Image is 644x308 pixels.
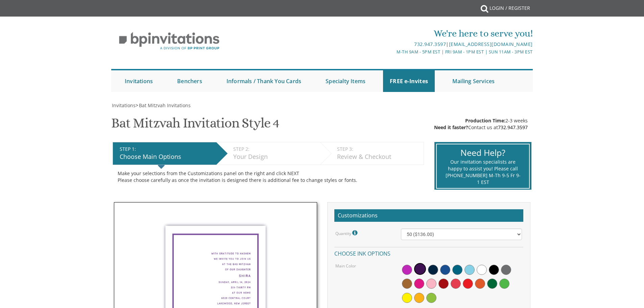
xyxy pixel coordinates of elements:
[335,229,359,237] label: Quantity
[111,116,279,136] h1: Bat Mitzvah Invitation Style 4
[334,209,523,222] h2: Customizations
[112,102,136,109] span: Invitations
[220,70,308,92] a: Informals / Thank You Cards
[120,152,213,161] div: Choose Main Options
[118,70,160,92] a: Invitations
[445,159,521,186] div: Our invitation specialists are happy to assist you! Please call [PHONE_NUMBER] M-Th 9-5 Fr 9-1 EST
[335,263,356,269] label: Main Color
[170,70,209,92] a: Benchers
[434,124,468,131] span: Need it faster?
[319,70,372,92] a: Specialty Items
[120,146,213,152] div: STEP 1:
[111,27,227,55] img: BP Invitation Loft
[616,281,637,301] iframe: chat widget
[449,41,533,47] a: [EMAIL_ADDRESS][DOMAIN_NAME]
[465,117,505,124] span: Production Time:
[334,247,523,259] h4: Choose ink options
[118,170,419,184] div: Make your selections from the Customizations panel on the right and click NEXT Please choose care...
[252,27,533,40] div: We're here to serve you!
[446,70,501,92] a: Mailing Services
[434,117,528,131] div: 2-3 weeks Contact us at
[383,70,435,92] a: FREE e-Invites
[233,152,317,161] div: Your Design
[414,41,446,47] a: 732.947.3597
[252,40,533,48] div: |
[337,146,420,152] div: STEP 3:
[233,146,317,152] div: STEP 2:
[138,102,191,109] a: Bat Mitzvah Invitations
[337,152,420,161] div: Review & Checkout
[111,102,136,109] a: Invitations
[252,48,533,55] div: M-Th 9am - 5pm EST | Fri 9am - 1pm EST | Sun 11am - 3pm EST
[136,102,191,109] span: >
[139,102,191,109] span: Bat Mitzvah Invitations
[445,147,521,159] div: Need Help?
[498,124,528,131] a: 732.947.3597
